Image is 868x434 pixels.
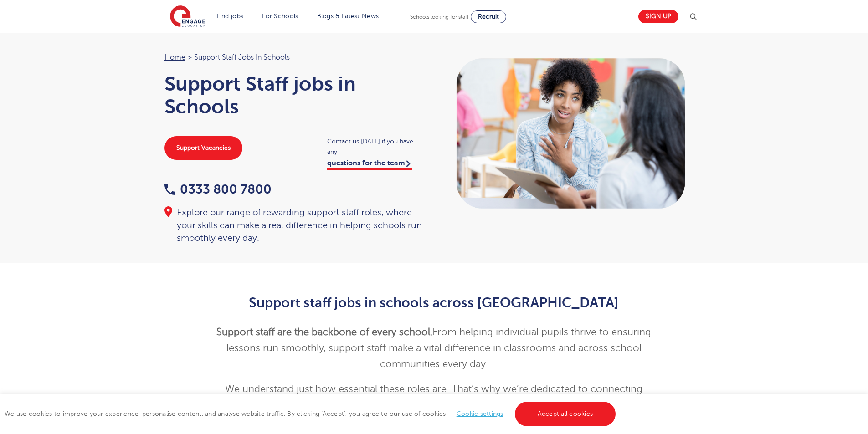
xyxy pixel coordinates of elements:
span: Contact us [DATE] if you have any [327,136,425,157]
h1: Support Staff jobs in Schools [164,72,425,118]
a: Sign up [638,10,678,23]
div: Explore our range of rewarding support staff roles, where your skills can make a real difference ... [164,206,425,245]
p: From helping individual pupils thrive to ensuring lessons run smoothly, support staff make a vita... [211,324,657,372]
a: Support Vacancies [164,136,242,160]
nav: breadcrumb [164,51,425,63]
a: Cookie settings [457,410,503,417]
a: Find jobs [217,13,244,20]
strong: Support staff are the backbone of every school. [216,327,432,337]
a: Accept all cookies [515,402,616,426]
span: Schools looking for staff [410,14,469,20]
a: For Schools [262,13,298,20]
strong: Support staff jobs in schools across [GEOGRAPHIC_DATA] [249,295,619,311]
a: Blogs & Latest News [317,13,379,20]
span: Support Staff jobs in Schools [194,51,290,63]
span: > [188,53,192,61]
span: We use cookies to improve your experience, personalise content, and analyse website traffic. By c... [5,410,618,417]
a: 0333 800 7800 [164,182,272,196]
p: We understand just how essential these roles are. That’s why we’re dedicated to connecting talent... [211,381,657,429]
img: Engage Education [170,5,205,28]
a: Home [164,53,185,61]
a: Recruit [471,10,506,23]
span: Recruit [478,13,499,20]
a: questions for the team [327,159,412,170]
